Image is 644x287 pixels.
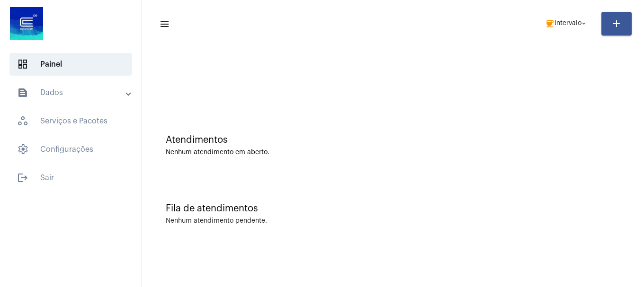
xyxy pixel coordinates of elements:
[9,110,132,132] span: Serviços e Pacotes
[8,5,45,43] img: d4669ae0-8c07-2337-4f67-34b0df7f5ae4.jpeg
[17,87,28,98] mat-icon: sidenav icon
[9,166,132,189] span: Sair
[6,81,142,104] mat-expansion-panel-header: sidenav iconDados
[9,138,132,161] span: Configurações
[166,135,620,145] div: Atendimentos
[9,53,132,76] span: Painel
[17,172,28,183] mat-icon: sidenav icon
[166,203,620,214] div: Fila de atendimentos
[17,87,126,98] mat-panel-title: Dados
[17,59,28,70] span: sidenav icon
[166,217,267,225] div: Nenhum atendimento pendente.
[17,144,28,155] span: sidenav icon
[17,115,28,127] span: sidenav icon
[555,20,581,27] span: Intervalo
[166,149,620,156] div: Nenhum atendimento em aberto.
[611,18,622,29] mat-icon: add
[539,14,594,33] button: Intervalo
[545,19,555,28] mat-icon: coffee
[159,18,169,30] mat-icon: sidenav icon
[580,19,588,28] mat-icon: arrow_drop_down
